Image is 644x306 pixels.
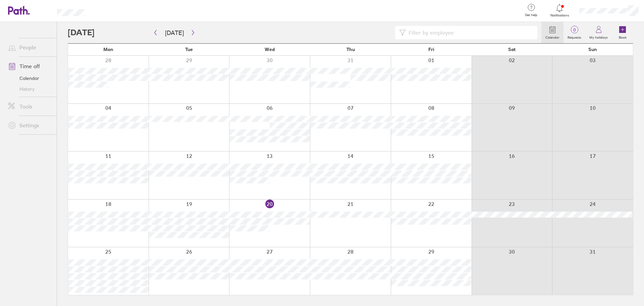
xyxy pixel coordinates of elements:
[185,47,193,52] span: Tue
[563,34,585,40] label: Requests
[346,47,355,52] span: Thu
[541,34,563,40] label: Calendar
[3,73,57,84] a: Calendar
[103,47,113,52] span: Mon
[520,13,542,17] span: Get help
[3,119,57,132] a: Settings
[563,27,585,33] span: 0
[3,41,57,54] a: People
[265,47,275,52] span: Wed
[428,47,434,52] span: Fri
[3,100,57,113] a: Tools
[3,84,57,94] a: History
[585,34,612,40] label: My holidays
[549,3,571,17] a: Notifications
[508,47,516,52] span: Sat
[160,27,189,38] button: [DATE]
[585,22,612,43] a: My holidays
[549,13,571,17] span: Notifications
[588,47,597,52] span: Sun
[3,59,57,73] a: Time off
[563,22,585,43] a: 0Requests
[406,26,533,39] input: Filter by employee
[541,22,563,43] a: Calendar
[612,22,633,43] a: Book
[615,34,631,40] label: Book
